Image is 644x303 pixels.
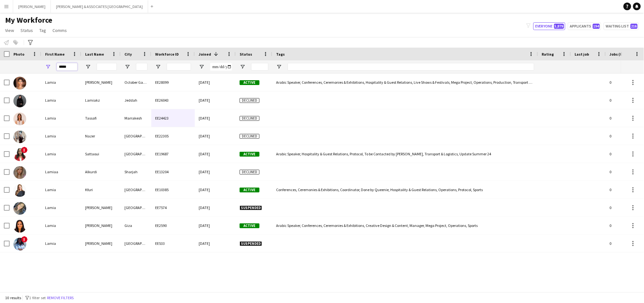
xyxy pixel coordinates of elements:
[568,22,601,30] button: Applicants194
[13,113,26,125] img: Lamia Tassafi
[13,166,26,179] img: Lamiaa Alkurdi
[124,52,132,57] span: City
[240,52,252,57] span: Status
[52,27,67,33] span: Comms
[13,184,26,197] img: Lamia Kfuri
[41,199,81,216] div: Lamia
[195,199,236,216] div: [DATE]
[199,64,204,70] button: Open Filter Menu
[81,235,121,252] div: [PERSON_NAME]
[81,109,121,127] div: Tassafi
[81,127,121,145] div: Nazer
[251,63,268,71] input: Status Filter Input
[81,217,121,234] div: [PERSON_NAME]
[41,145,81,163] div: Lamia
[151,91,195,109] div: EE26043
[195,235,236,252] div: [DATE]
[13,52,24,57] span: Photo
[13,130,26,143] img: Lamia Nazer
[210,63,232,71] input: Joined Filter Input
[151,74,195,91] div: EE28099
[240,170,259,175] span: Declined
[81,199,121,216] div: [PERSON_NAME]
[18,26,36,35] a: Status
[50,26,69,35] a: Comms
[45,64,51,70] button: Open Filter Menu
[21,147,28,153] span: !
[13,77,26,89] img: Lamia Salman
[240,134,259,139] span: Declined
[195,74,236,91] div: [DATE]
[81,181,121,198] div: Kfuri
[195,217,236,234] div: [DATE]
[81,74,121,91] div: [PERSON_NAME]
[121,74,151,91] div: October Gardens
[13,202,26,215] img: Lamia Kanjee
[20,27,33,33] span: Status
[5,27,14,33] span: View
[195,145,236,163] div: [DATE]
[121,199,151,216] div: [GEOGRAPHIC_DATA]
[195,91,236,109] div: [DATE]
[199,52,211,57] span: Joined
[41,235,81,252] div: Lamia
[272,145,538,163] div: Arabic Speaker, Hospitality & Guest Relations, Protocol, To be Contacted by [PERSON_NAME], Transp...
[21,236,28,243] span: !
[276,64,282,70] button: Open Filter Menu
[13,238,26,251] img: Lamia Abdullayeva
[13,220,26,233] img: Lamia Hassan
[151,145,195,163] div: EE19687
[195,109,236,127] div: [DATE]
[240,80,259,85] span: Active
[575,52,589,57] span: Last job
[121,235,151,252] div: [GEOGRAPHIC_DATA]
[121,163,151,181] div: Sharjah
[272,181,538,198] div: Conferences, Ceremonies & Exhibitions, Coordinator, Done by Queenie, Hospitality & Guest Relation...
[97,63,117,71] input: Last Name Filter Input
[41,217,81,234] div: Lamia
[121,181,151,198] div: [GEOGRAPHIC_DATA]
[29,295,46,300] span: 1 filter set
[195,181,236,198] div: [DATE]
[81,91,121,109] div: Lamiakz
[151,127,195,145] div: EE22305
[272,74,538,91] div: Arabic Speaker, Conferences, Ceremonies & Exhibitions, Hospitality & Guest Relations, Live Shows ...
[41,163,81,181] div: Lamiaa
[155,52,179,57] span: Workforce ID
[13,148,26,161] img: Lamia Sattaoui
[240,188,259,192] span: Active
[195,163,236,181] div: [DATE]
[155,64,161,70] button: Open Filter Menu
[240,241,262,246] span: Suspended
[276,52,285,57] span: Tags
[593,24,600,29] span: 194
[37,26,49,35] a: Tag
[85,52,104,57] span: Last Name
[151,163,195,181] div: EE13204
[533,22,565,30] button: Everyone5,879
[272,217,538,234] div: Arabic Speaker, Conferences, Ceremonies & Exhibitions, Creative Design & Content, Manager, Mega P...
[81,163,121,181] div: Alkurdi
[27,39,34,46] app-action-btn: Advanced filters
[240,64,245,70] button: Open Filter Menu
[41,181,81,198] div: Lamia
[57,63,77,71] input: First Name Filter Input
[240,223,259,228] span: Active
[136,63,147,71] input: City Filter Input
[41,109,81,127] div: Lamia
[195,127,236,145] div: [DATE]
[85,64,91,70] button: Open Filter Menu
[41,91,81,109] div: Lamia
[151,235,195,252] div: EE533
[81,145,121,163] div: Sattaoui
[554,24,564,29] span: 5,879
[240,206,262,210] span: Suspended
[151,199,195,216] div: EE7574
[45,52,65,57] span: First Name
[121,217,151,234] div: Giza
[51,0,148,13] button: [PERSON_NAME] & ASSOCIATES [GEOGRAPHIC_DATA]
[288,63,534,71] input: Tags Filter Input
[121,145,151,163] div: [GEOGRAPHIC_DATA]
[13,95,26,107] img: Lamia Lamiakz
[124,64,130,70] button: Open Filter Menu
